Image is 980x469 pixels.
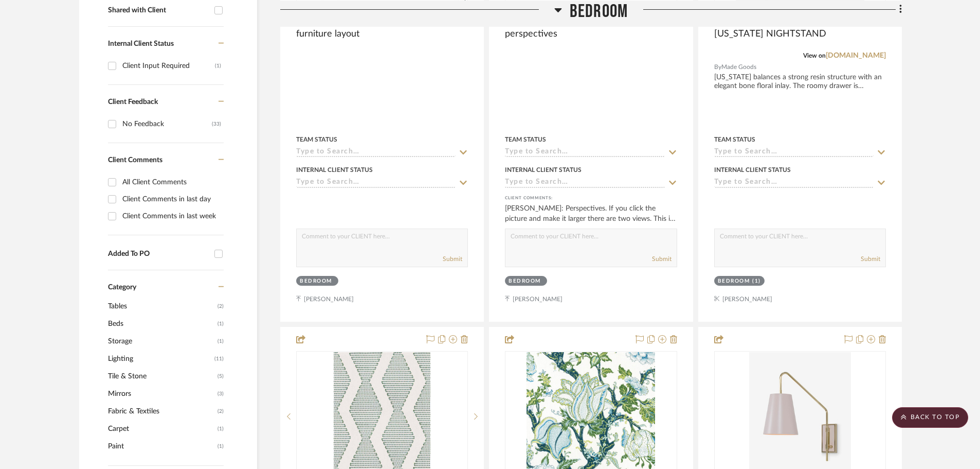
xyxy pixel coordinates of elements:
span: Made Goods [721,62,756,72]
span: Mirrors [108,385,215,403]
div: (1) [215,58,221,74]
button: Submit [443,254,462,264]
span: Beds [108,315,215,333]
button: Submit [652,254,672,264]
span: Lighting [108,350,212,368]
input: Type to Search… [505,148,664,158]
span: Paint [108,438,215,455]
div: Team Status [505,135,546,144]
div: No Feedback [122,116,212,132]
span: View on [803,53,826,59]
span: Client Comments [108,157,162,164]
a: [DOMAIN_NAME] [826,52,886,59]
span: Tables [108,298,215,315]
div: (33) [212,116,221,132]
span: (1) [217,438,224,455]
span: (2) [217,298,224,315]
span: Client Feedback [108,98,158,106]
div: Added To PO [108,250,209,258]
div: Shared with Client [108,6,209,15]
div: Client Input Required [122,58,215,74]
input: Type to Search… [296,148,456,158]
span: (5) [217,368,224,385]
span: Internal Client Status [108,40,174,47]
input: Type to Search… [296,178,456,188]
span: perspectives [505,28,557,40]
div: Client Comments in last day [122,191,221,207]
input: Type to Search… [714,178,874,188]
span: Category [108,283,136,292]
div: Internal Client Status [505,165,582,175]
div: (1) [752,277,761,285]
div: Team Status [296,135,337,144]
div: [PERSON_NAME]: Perspectives. If you click the picture and make it larger there are two views. Thi... [505,203,677,224]
div: All Client Comments [122,174,221,190]
input: Type to Search… [714,148,874,158]
span: (1) [217,333,224,350]
div: Team Status [714,135,755,144]
span: [US_STATE] NIGHTSTAND [714,28,826,40]
span: Fabric & Textiles [108,403,215,420]
span: (3) [217,386,224,402]
div: Bedroom [718,277,750,285]
span: By [714,62,721,72]
scroll-to-top-button: BACK TO TOP [892,407,968,428]
span: Carpet [108,420,215,438]
input: Type to Search… [505,178,664,188]
span: Storage [108,333,215,350]
span: furniture layout [296,28,359,40]
div: Bedroom [300,277,332,285]
span: (1) [217,316,224,332]
span: (2) [217,403,224,420]
div: Bedroom [509,277,541,285]
div: Internal Client Status [296,165,373,175]
span: (11) [214,351,224,367]
div: Client Comments in last week [122,208,221,224]
span: Tile & Stone [108,368,215,385]
button: Submit [861,254,880,264]
span: (1) [217,421,224,437]
div: Internal Client Status [714,165,791,175]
